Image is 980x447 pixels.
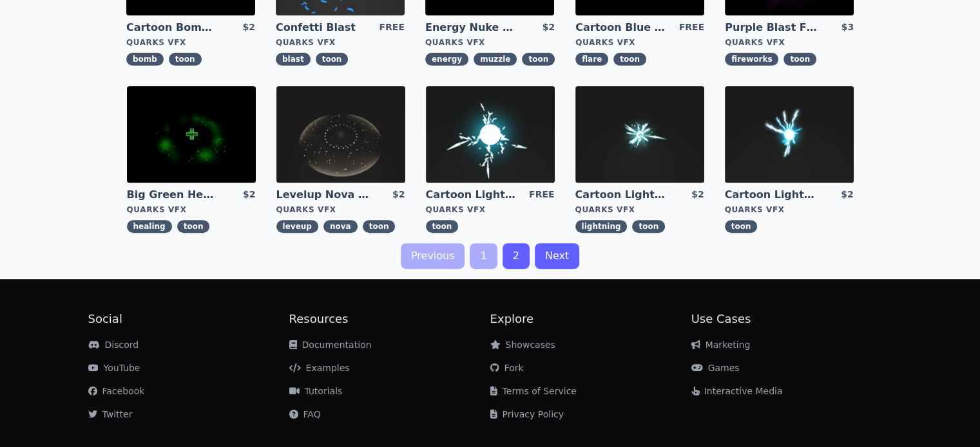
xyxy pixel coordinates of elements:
[725,220,758,233] span: toon
[127,86,256,183] img: imgAlt
[575,21,668,35] a: Cartoon Blue Flare
[575,53,608,66] span: flare
[276,86,405,183] img: imgAlt
[613,53,646,66] span: toon
[88,386,145,396] a: Facebook
[126,37,255,48] div: Quarks VFX
[169,53,202,66] span: toon
[276,53,311,66] span: blast
[575,188,668,202] a: Cartoon Lightning Ball Explosion
[426,205,555,215] div: Quarks VFX
[529,188,554,202] div: FREE
[575,37,704,48] div: Quarks VFX
[575,220,628,233] span: lightning
[425,37,555,48] div: Quarks VFX
[276,220,318,233] span: leveup
[276,21,369,35] a: Confetti Blast
[691,188,704,202] div: $2
[276,205,405,215] div: Quarks VFX
[691,386,783,396] a: Interactive Media
[691,340,751,350] a: Marketing
[276,37,405,48] div: Quarks VFX
[679,21,704,35] div: FREE
[88,409,133,419] a: Twitter
[401,243,465,269] a: Previous
[490,386,577,396] a: Terms of Service
[522,53,555,66] span: toon
[841,188,853,202] div: $2
[425,21,518,35] a: Energy Nuke Muzzle Flash
[426,220,459,233] span: toon
[426,188,519,202] a: Cartoon Lightning Ball
[725,37,854,48] div: Quarks VFX
[392,188,405,202] div: $2
[575,86,704,183] img: imgAlt
[289,363,350,373] a: Examples
[289,386,343,396] a: Tutorials
[276,188,369,202] a: Levelup Nova Effect
[470,243,497,269] a: 1
[379,21,404,35] div: FREE
[243,188,255,202] div: $2
[474,53,517,66] span: muzzle
[691,363,740,373] a: Games
[316,53,349,66] span: toon
[725,188,818,202] a: Cartoon Lightning Ball with Bloom
[289,409,321,419] a: FAQ
[725,53,778,66] span: fireworks
[363,220,396,233] span: toon
[127,205,256,215] div: Quarks VFX
[725,205,854,215] div: Quarks VFX
[783,53,816,66] span: toon
[490,340,555,350] a: Showcases
[289,310,490,328] h2: Resources
[323,220,358,233] span: nova
[490,409,564,419] a: Privacy Policy
[127,188,220,202] a: Big Green Healing Effect
[289,340,372,350] a: Documentation
[242,21,255,35] div: $2
[425,53,468,66] span: energy
[535,243,579,269] a: Next
[88,340,139,350] a: Discord
[426,86,555,183] img: imgAlt
[503,243,530,269] a: 2
[88,363,140,373] a: YouTube
[126,21,219,35] a: Cartoon Bomb Fuse
[88,310,289,328] h2: Social
[841,21,854,35] div: $3
[543,21,555,35] div: $2
[490,363,524,373] a: Fork
[725,21,818,35] a: Purple Blast Fireworks
[490,310,691,328] h2: Explore
[127,220,172,233] span: healing
[632,220,665,233] span: toon
[575,205,704,215] div: Quarks VFX
[126,53,164,66] span: bomb
[691,310,892,328] h2: Use Cases
[725,86,854,183] img: imgAlt
[177,220,210,233] span: toon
